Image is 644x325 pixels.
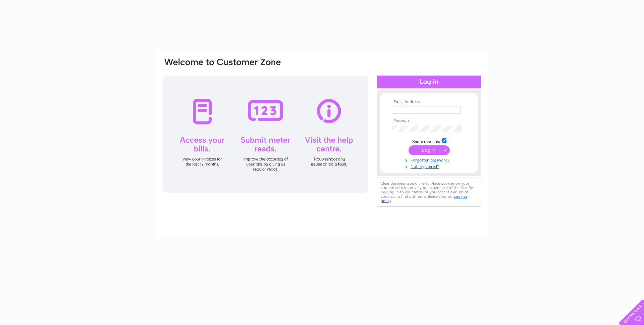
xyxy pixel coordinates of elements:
[409,145,450,155] input: Submit
[390,137,468,144] td: Remember me?
[390,119,468,123] th: Password:
[377,178,481,207] div: Clear Business would like to place cookies on your computer to improve your experience of the sit...
[392,156,468,163] a: Forgotten password?
[381,194,467,203] a: cookies policy
[390,100,468,104] th: Email Address:
[392,163,468,169] a: Not registered?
